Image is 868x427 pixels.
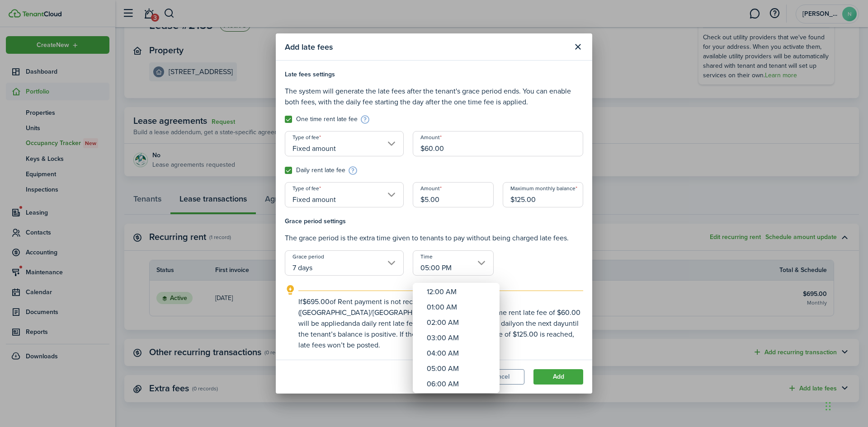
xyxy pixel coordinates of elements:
div: 03:00 AM [427,330,493,346]
div: 01:00 AM [427,300,493,315]
mbsc-wheel: Time [413,283,500,393]
div: 06:00 AM [427,376,493,392]
div: 12:00 AM [427,284,493,300]
div: 02:00 AM [427,315,493,330]
div: 04:00 AM [427,346,493,361]
div: 05:00 AM [427,361,493,376]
